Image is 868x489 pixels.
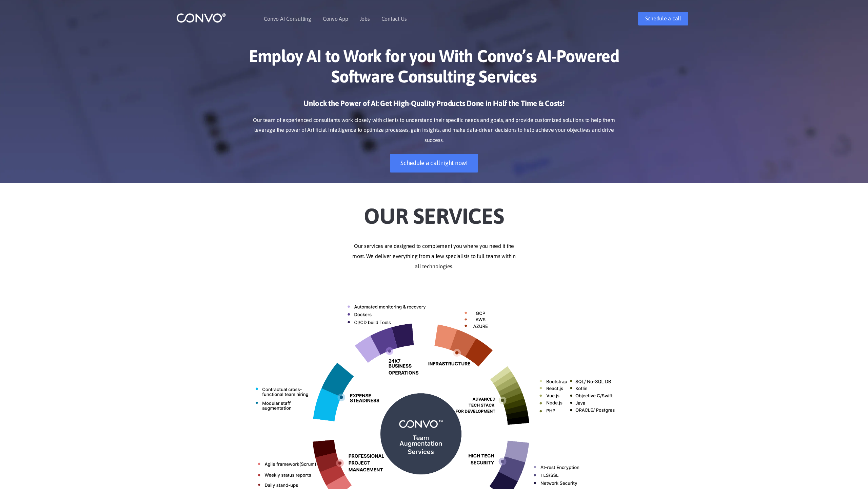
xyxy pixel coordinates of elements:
[360,16,370,21] a: Jobs
[246,115,622,146] p: Our team of experienced consultants work closely with clients to understand their specific needs ...
[323,16,348,21] a: Convo App
[381,16,407,21] a: Contact Us
[176,13,226,23] img: logo_1.png
[638,12,688,25] a: Schedule a call
[264,16,311,21] a: Convo AI Consulting
[246,98,622,113] h3: Unlock the Power of AI: Get High-Quality Products Done in Half the Time & Costs!
[246,241,622,272] p: Our services are designed to complement you where you need it the most. We deliver everything fro...
[246,46,622,92] h1: Employ AI to Work for you With Convo’s AI-Powered Software Consulting Services
[246,193,622,231] h2: Our Services
[390,154,478,173] a: Schedule a call right now!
